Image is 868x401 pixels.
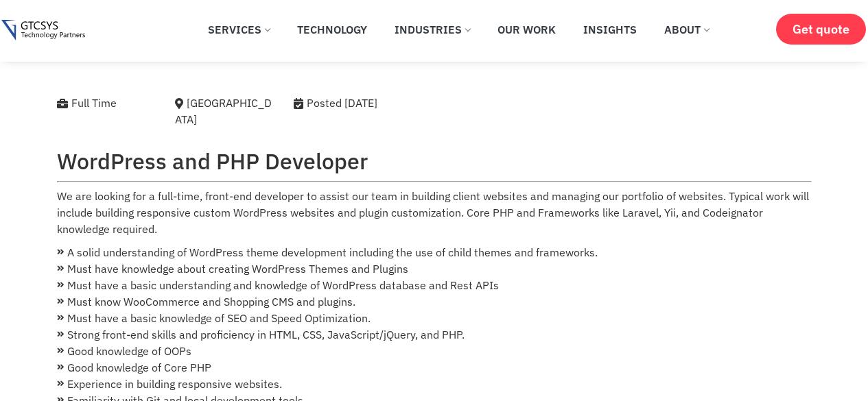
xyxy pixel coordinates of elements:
a: Get quote [776,14,866,45]
div: [GEOGRAPHIC_DATA] [175,95,273,127]
div: Full Time [57,95,155,111]
a: Our Work [487,14,566,45]
a: Insights [573,14,647,45]
li: Must have knowledge about creating WordPress Themes and Plugins [57,260,812,277]
li: Must have a basic understanding and knowledge of WordPress database and Rest APIs [57,277,812,293]
li: Must know WooCommerce and Shopping CMS and plugins. [57,293,812,310]
p: We are looking for a full-time, front-end developer to assist our team in building client website... [57,188,812,237]
a: Industries [384,14,480,45]
a: About [654,14,719,45]
a: Technology [287,14,377,45]
img: Gtcsys logo [1,20,84,41]
div: Posted [DATE] [294,95,451,111]
li: Must have a basic knowledge of SEO and Speed Optimization. [57,310,812,326]
li: Good knowledge of Core PHP [57,359,812,376]
li: Experience in building responsive websites. [57,376,812,392]
li: Good knowledge of OOPs [57,343,812,359]
li: A solid understanding of WordPress theme development including the use of child themes and framew... [57,244,812,260]
li: Strong front-end skills and proficiency in HTML, CSS, JavaScript/jQuery, and PHP. [57,326,812,343]
span: Get quote [793,22,849,36]
h2: WordPress and PHP Developer [57,148,812,174]
a: Services [198,14,280,45]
